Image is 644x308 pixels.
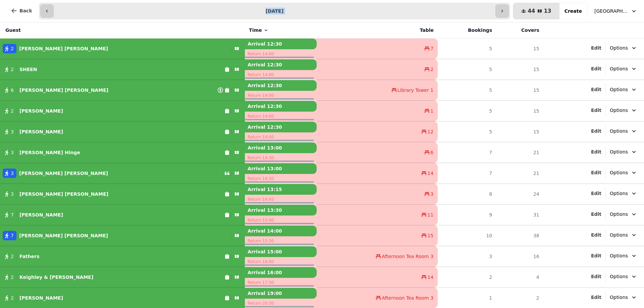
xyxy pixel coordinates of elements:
[610,211,628,218] span: Options
[245,142,317,153] p: Arrival 13:00
[427,170,433,177] span: 14
[438,80,496,101] td: 5
[591,191,601,196] span: Edit
[591,65,601,72] button: Edit
[245,49,317,59] p: Return 14:00
[438,204,496,225] td: 9
[427,211,433,218] span: 11
[245,288,317,299] p: Arrival 19:00
[591,46,601,50] span: Edit
[19,108,63,114] p: [PERSON_NAME]
[496,121,543,142] td: 15
[11,170,14,177] span: 3
[591,253,601,258] span: Edit
[245,59,317,70] p: Arrival 12:30
[245,80,317,91] p: Arrival 12:30
[397,87,433,94] span: Library Tower 1
[496,246,543,267] td: 16
[565,9,582,13] span: Create
[245,267,317,278] p: Arrival 16:00
[591,233,601,237] span: Edit
[591,274,601,279] span: Edit
[606,104,641,116] button: Options
[19,295,63,301] p: [PERSON_NAME]
[496,267,543,288] td: 4
[430,66,433,73] span: 2
[591,232,601,238] button: Edit
[513,3,559,19] button: 4413
[245,257,317,266] p: Return 16:00
[245,246,317,257] p: Arrival 15:00
[19,274,93,281] p: Keighley & [PERSON_NAME]
[427,128,433,135] span: 12
[430,149,433,156] span: 6
[438,101,496,121] td: 5
[610,169,628,176] span: Options
[430,191,433,197] span: 3
[591,86,601,93] button: Edit
[591,87,601,92] span: Edit
[591,211,601,218] button: Edit
[438,163,496,184] td: 7
[438,225,496,246] td: 10
[245,226,317,236] p: Arrival 14:00
[245,132,317,142] p: Return 14:00
[245,101,317,112] p: Arrival 12:30
[591,148,601,155] button: Edit
[245,163,317,174] p: Arrival 13:00
[606,187,641,199] button: Options
[430,45,433,52] span: 7
[606,208,641,220] button: Options
[5,3,38,19] button: Back
[496,225,543,246] td: 38
[610,107,628,114] span: Options
[11,128,14,135] span: 3
[19,128,63,135] p: [PERSON_NAME]
[249,27,262,34] span: Time
[11,66,14,73] span: 2
[606,83,641,96] button: Options
[594,8,628,14] span: [GEOGRAPHIC_DATA], [GEOGRAPHIC_DATA]
[19,232,108,239] p: [PERSON_NAME] [PERSON_NAME]
[496,163,543,184] td: 21
[11,108,14,114] span: 2
[245,299,317,308] p: Return 20:30
[591,295,601,300] span: Edit
[606,167,641,179] button: Options
[606,42,641,54] button: Options
[19,66,37,73] p: SHEEN
[438,246,496,267] td: 3
[591,149,601,154] span: Edit
[19,149,80,156] p: [PERSON_NAME] Hinge
[496,22,543,39] th: Covers
[19,211,63,218] p: [PERSON_NAME]
[245,112,317,121] p: Return 14:00
[11,232,14,239] span: 7
[591,107,601,114] button: Edit
[496,184,543,204] td: 24
[591,169,601,176] button: Edit
[591,66,601,71] span: Edit
[496,39,543,59] td: 15
[438,59,496,80] td: 5
[544,8,551,14] span: 13
[606,146,641,158] button: Options
[11,211,14,218] span: 7
[606,291,641,303] button: Options
[245,122,317,132] p: Arrival 12:30
[245,215,317,225] p: Return 15:00
[610,128,628,134] span: Options
[19,253,40,260] p: Fathers
[591,129,601,133] span: Edit
[610,45,628,51] span: Options
[11,295,14,301] span: 2
[245,205,317,215] p: Arrival 13:30
[19,45,108,52] p: [PERSON_NAME] [PERSON_NAME]
[591,108,601,113] span: Edit
[19,170,108,177] p: [PERSON_NAME] [PERSON_NAME]
[610,232,628,238] span: Options
[591,294,601,301] button: Edit
[606,125,641,137] button: Options
[591,170,601,175] span: Edit
[496,101,543,121] td: 15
